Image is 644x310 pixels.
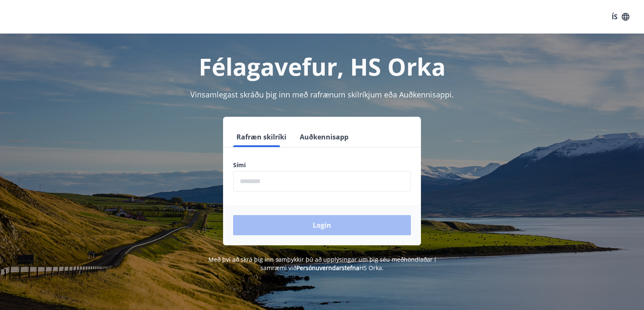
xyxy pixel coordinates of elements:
span: Vinsamlegast skráðu þig inn með rafrænum skilríkjum eða Auðkennisappi. [190,89,454,100]
h1: Félagavefur, HS Orka [30,50,614,82]
label: Sími [233,161,411,169]
a: Persónuverndarstefna [296,264,359,272]
button: ÍS [607,9,634,24]
span: Með því að skrá þig inn samþykkir þú að upplýsingar um þig séu meðhöndlaðar í samræmi við HS Orka. [208,255,436,272]
button: Rafræn skilríki [233,127,290,147]
button: Auðkennisapp [296,127,352,147]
